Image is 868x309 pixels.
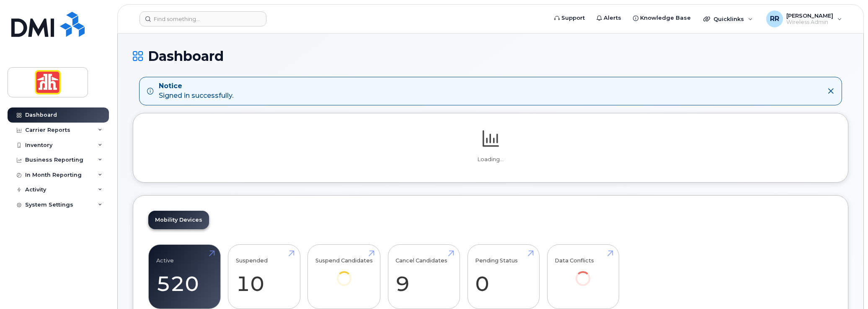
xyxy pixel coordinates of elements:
[133,49,848,63] h1: Dashboard
[159,81,233,101] div: Signed in successfully.
[475,249,532,304] a: Pending Status 0
[236,249,292,304] a: Suspended 10
[148,156,833,163] p: Loading...
[555,249,611,297] a: Data Conflicts
[315,249,373,297] a: Suspend Candidates
[156,249,213,304] a: Active 520
[159,81,233,91] strong: Notice
[395,249,452,304] a: Cancel Candidates 9
[148,211,209,229] a: Mobility Devices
